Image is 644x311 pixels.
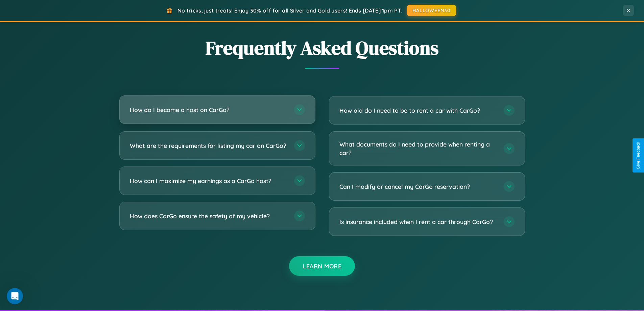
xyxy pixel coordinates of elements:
h3: Is insurance included when I rent a car through CarGo? [339,218,497,226]
h3: What are the requirements for listing my car on CarGo? [130,141,287,150]
h3: How does CarGo ensure the safety of my vehicle? [130,212,287,220]
button: Learn More [289,256,355,276]
h3: How old do I need to be to rent a car with CarGo? [339,106,497,115]
h3: What documents do I need to provide when renting a car? [339,140,497,157]
span: No tricks, just treats! Enjoy 30% off for all Silver and Gold users! Ends [DATE] 1pm PT. [177,7,402,14]
h2: Frequently Asked Questions [119,35,525,61]
h3: How do I become a host on CarGo? [130,106,287,114]
iframe: Intercom live chat [7,288,23,304]
h3: Can I modify or cancel my CarGo reservation? [339,182,497,191]
h3: How can I maximize my earnings as a CarGo host? [130,177,287,185]
button: HALLOWEEN30 [407,5,456,16]
div: Give Feedback [636,142,641,169]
